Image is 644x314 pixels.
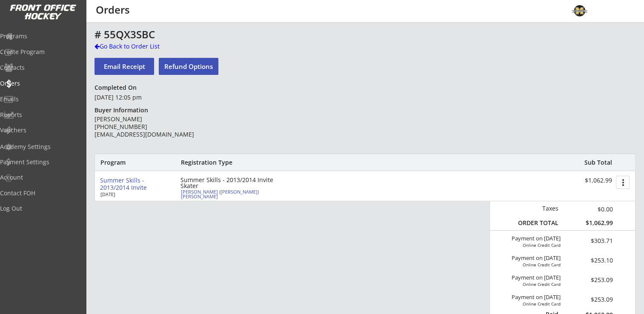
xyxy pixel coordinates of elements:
div: Payment on [DATE] [493,255,561,262]
div: [DATE] 12:05 pm [94,93,218,102]
button: Email Receipt [94,58,154,75]
div: $0.00 [564,205,613,214]
div: Program [100,159,146,166]
div: $253.09 [572,277,613,283]
div: Payment on [DATE] [493,274,561,281]
button: Refund Options [159,58,218,75]
div: $303.71 [572,238,613,244]
button: more_vert [616,176,630,189]
div: Summer Skills - 2013/2014 Invite Skater [180,177,278,189]
div: $253.09 [572,297,613,303]
div: [PERSON_NAME] [PHONE_NUMBER] [EMAIL_ADDRESS][DOMAIN_NAME] [94,115,218,139]
div: [PERSON_NAME] ([PERSON_NAME]) [PERSON_NAME] [181,189,276,199]
div: Sub Total [575,159,612,166]
div: $1,062.99 [559,177,612,184]
div: Online Credit Card [512,301,561,306]
div: Go Back to Order List [94,42,182,51]
div: $253.10 [572,257,613,263]
div: $1,062.99 [564,219,613,227]
div: # 55QX3SBC [94,29,502,40]
div: [DATE] [100,192,169,197]
div: ORDER TOTAL [514,219,558,227]
div: Online Credit Card [512,282,561,287]
div: Payment on [DATE] [493,235,561,242]
div: Payment on [DATE] [493,294,561,301]
div: Summer Skills - 2013/2014 Invite [100,177,174,191]
div: Completed On [94,84,140,91]
div: Taxes [514,205,558,212]
div: Online Credit Card [512,262,561,267]
div: Registration Type [181,159,278,166]
div: Buyer Information [94,106,152,114]
div: Online Credit Card [512,243,561,248]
